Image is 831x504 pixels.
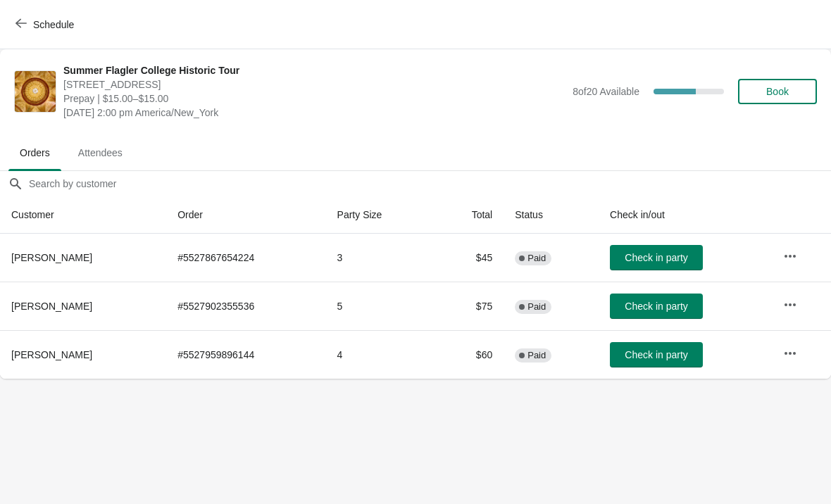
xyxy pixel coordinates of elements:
[63,106,566,120] span: [DATE] 2:00 pm America/New_York
[8,140,61,165] span: Orders
[527,253,546,264] span: Paid
[326,196,435,234] th: Party Size
[766,86,789,97] span: Book
[599,196,772,234] th: Check in/out
[11,301,92,312] span: [PERSON_NAME]
[63,63,566,77] span: Summer Flagler College Historic Tour
[326,234,435,282] td: 3
[625,252,687,263] span: Check in party
[434,196,504,234] th: Total
[15,71,56,112] img: Summer Flagler College Historic Tour
[504,196,599,234] th: Status
[166,234,325,282] td: # 5527867654224
[166,282,325,330] td: # 5527902355536
[625,301,687,312] span: Check in party
[434,282,504,330] td: $75
[610,294,703,319] button: Check in party
[573,86,639,97] span: 8 of 20 Available
[166,196,325,234] th: Order
[63,77,566,92] span: [STREET_ADDRESS]
[738,79,817,104] button: Book
[610,342,703,367] button: Check in party
[11,349,92,360] span: [PERSON_NAME]
[11,252,92,263] span: [PERSON_NAME]
[166,330,325,379] td: # 5527959896144
[33,19,74,30] span: Schedule
[527,350,546,361] span: Paid
[7,12,85,37] button: Schedule
[610,245,703,270] button: Check in party
[28,171,831,196] input: Search by customer
[63,92,566,106] span: Prepay | $15.00–$15.00
[326,282,435,330] td: 5
[625,349,687,360] span: Check in party
[434,234,504,282] td: $45
[326,330,435,379] td: 4
[67,140,134,165] span: Attendees
[434,330,504,379] td: $60
[527,301,546,313] span: Paid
